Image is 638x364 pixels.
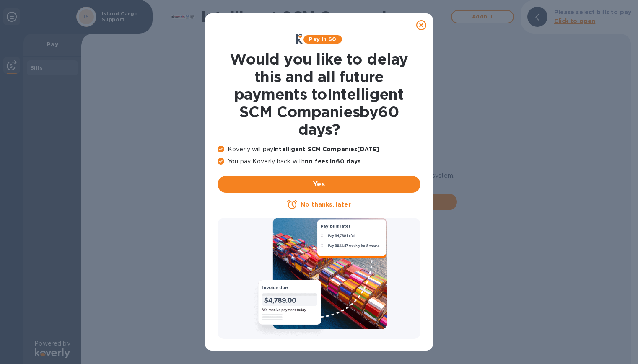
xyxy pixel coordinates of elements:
[301,201,350,208] u: No thanks, later
[218,145,420,154] p: Koverly will pay
[218,157,420,166] p: You pay Koverly back with
[218,176,420,193] button: Yes
[273,146,379,152] b: Intelligent SCM Companies [DATE]
[218,50,420,138] h1: Would you like to delay this and all future payments to Intelligent SCM Companies by 60 days ?
[305,158,362,165] b: no fees in 60 days .
[309,36,336,42] b: Pay in 60
[224,179,414,189] span: Yes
